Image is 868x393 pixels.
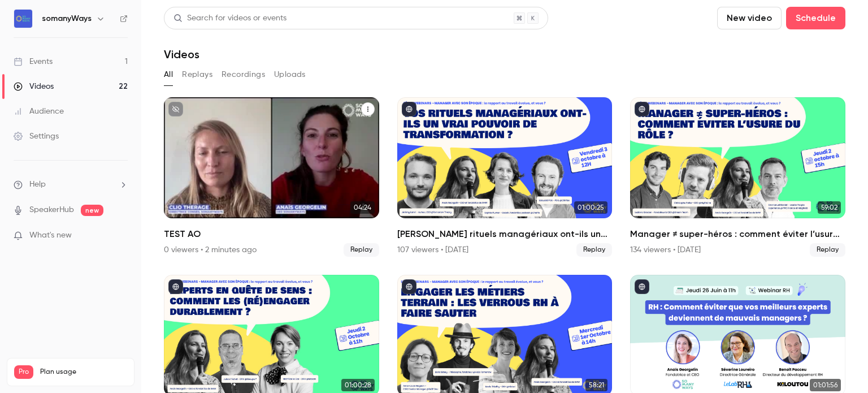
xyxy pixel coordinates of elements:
[402,102,416,116] button: published
[786,7,845,29] button: Schedule
[168,279,183,294] button: published
[274,66,306,84] button: Uploads
[14,106,64,117] div: Audience
[341,379,375,391] span: 01:00:28
[14,179,128,191] li: help-dropdown-opener
[164,66,173,84] button: All
[630,97,845,257] a: 59:02Manager ≠ super-héros : comment éviter l’usure du rôle ?134 viewers • [DATE]Replay
[114,231,128,241] iframe: Noticeable Trigger
[182,66,212,84] button: Replays
[402,279,416,294] button: published
[810,243,845,257] span: Replay
[164,47,199,61] h1: Videos
[29,204,74,216] a: SpeakerHub
[42,13,92,24] h6: somanyWays
[810,379,841,391] span: 01:01:56
[576,243,612,257] span: Replay
[397,244,468,256] div: 107 viewers • [DATE]
[164,7,845,386] section: Videos
[574,201,607,214] span: 01:00:25
[164,97,379,257] a: 04:24TEST AO0 viewers • 2 minutes agoReplay
[630,244,701,256] div: 134 viewers • [DATE]
[14,365,33,379] span: Pro
[173,12,287,24] div: Search for videos or events
[585,379,607,391] span: 58:21
[222,66,265,84] button: Recordings
[40,368,127,377] span: Plan usage
[397,227,613,241] h2: [PERSON_NAME] rituels managériaux ont-ils un vrai pouvoir de transformation ?
[14,10,32,28] img: somanyWays
[397,97,613,257] li: Vos rituels managériaux ont-ils un vrai pouvoir de transformation ?
[168,102,183,116] button: unpublished
[164,244,257,256] div: 0 viewers • 2 minutes ago
[635,279,649,294] button: published
[164,227,379,241] h2: TEST AO
[717,7,782,29] button: New video
[635,102,649,116] button: published
[344,243,379,257] span: Replay
[14,56,53,67] div: Events
[818,201,841,214] span: 59:02
[81,205,103,216] span: new
[630,97,845,257] li: Manager ≠ super-héros : comment éviter l’usure du rôle ?
[29,230,72,241] span: What's new
[350,201,375,214] span: 04:24
[164,97,379,257] li: TEST AO
[14,81,54,92] div: Videos
[29,179,46,191] span: Help
[397,97,613,257] a: 01:00:25[PERSON_NAME] rituels managériaux ont-ils un vrai pouvoir de transformation ?107 viewers ...
[14,131,59,142] div: Settings
[630,227,845,241] h2: Manager ≠ super-héros : comment éviter l’usure du rôle ?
